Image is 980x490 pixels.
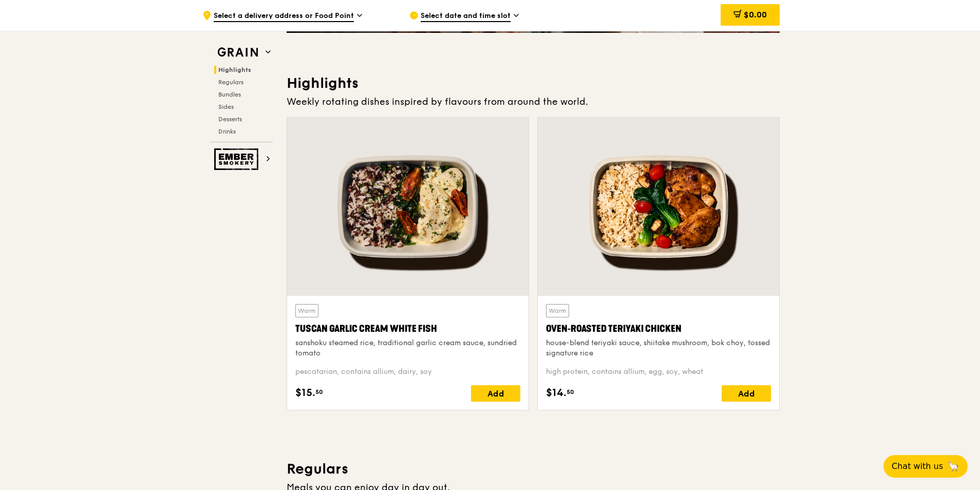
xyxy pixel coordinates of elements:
button: Chat with us🦙 [883,455,968,478]
div: sanshoku steamed rice, traditional garlic cream sauce, sundried tomato [295,338,520,359]
div: Weekly rotating dishes inspired by flavours from around the world. [287,95,780,109]
span: Sides [218,103,234,110]
span: Select date and time slot [421,11,511,22]
div: Oven‑Roasted Teriyaki Chicken [546,322,771,336]
span: $15. [295,385,315,401]
span: Regulars [218,79,243,86]
span: Select a delivery address or Food Point [214,11,354,22]
span: Highlights [218,66,251,73]
h3: Highlights [287,74,780,92]
div: Tuscan Garlic Cream White Fish [295,322,520,336]
div: pescatarian, contains allium, dairy, soy [295,367,520,377]
span: 🦙 [947,460,959,473]
span: Drinks [218,128,236,135]
span: Chat with us [892,460,943,473]
div: Add [471,385,520,402]
div: Warm [295,304,318,317]
span: 50 [315,388,323,396]
div: Add [722,385,771,402]
h3: Regulars [287,460,780,478]
div: high protein, contains allium, egg, soy, wheat [546,367,771,377]
span: 50 [567,388,574,396]
span: Desserts [218,116,242,123]
span: $14. [546,385,567,401]
span: $0.00 [744,10,767,20]
img: Grain web logo [214,43,261,62]
div: house-blend teriyaki sauce, shiitake mushroom, bok choy, tossed signature rice [546,338,771,359]
span: Bundles [218,91,241,98]
div: Warm [546,304,569,317]
img: Ember Smokery web logo [214,148,261,170]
